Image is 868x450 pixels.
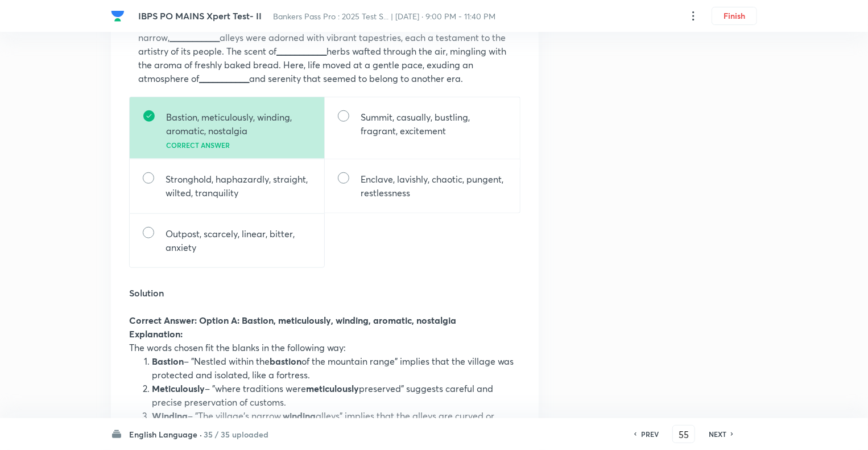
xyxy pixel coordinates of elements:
p: Stronghold, haphazardly, straight, wilted, tranquility [166,172,311,200]
h6: 35 / 35 uploaded [204,428,268,440]
h6: English Language · [129,428,202,440]
p: Bastion, meticulously, winding, aromatic, nostalgia [166,110,311,138]
p: Correct answer [166,142,311,150]
strong: winding [283,410,316,422]
li: – "where traditions were preserved" suggests careful and precise preservation of customs. [152,382,520,409]
strong: ___________ [170,31,220,43]
strong: Winding [152,410,188,422]
p: Nestled within the of the mountain range, the village remained untouched by the chaos of modernit... [138,3,511,85]
li: – "The village’s narrow, alleys" implies that the alleys are curved or twisting, typical of tradi... [152,409,520,436]
a: Company Logo [111,9,129,23]
strong: ___________ [199,72,249,84]
h6: NEXT [709,429,726,439]
h5: Solution [129,286,520,300]
strong: Bastion [152,355,184,367]
img: Company Logo [111,9,125,23]
strong: Meticulously [152,382,205,394]
p: Enclave, lavishly, chaotic, pungent, restlessness [361,172,507,200]
strong: meticulously [306,382,359,394]
span: Bankers Pass Pro : 2025 Test S... | [DATE] · 9:00 PM - 11:40 PM [273,11,495,22]
p: The words chosen fit the blanks in the following way: [129,341,520,354]
strong: Explanation: [129,328,183,340]
span: IBPS PO MAINS Xpert Test- II [138,10,262,22]
li: – "Nestled within the of the mountain range" implies that the village was protected and isolated,... [152,354,520,382]
button: Finish [712,7,757,25]
p: Outpost, scarcely, linear, bitter, anxiety [166,227,311,254]
strong: Correct Answer: Option A: Bastion, meticulously, winding, aromatic, nostalgia [129,314,456,326]
strong: bastion [270,355,301,367]
h6: PREV [641,429,659,439]
p: Summit, casually, bustling, fragrant, excitement [361,110,507,138]
strong: ___________ [276,45,326,57]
